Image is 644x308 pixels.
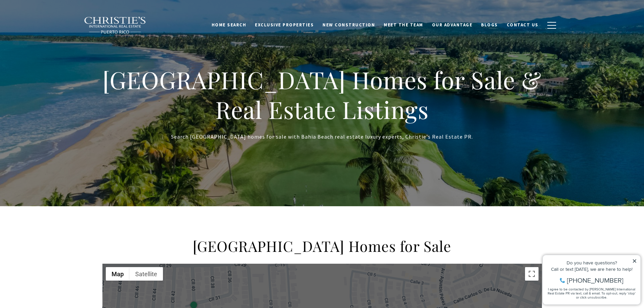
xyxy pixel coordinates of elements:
span: Exclusive Properties [255,22,314,28]
span: [PHONE_NUMBER] [28,32,84,39]
div: Call or text [DATE], we are here to help! [7,22,98,26]
a: Our Advantage [428,19,477,31]
a: Exclusive Properties [251,19,318,31]
a: Meet the Team [379,19,428,31]
h2: [GEOGRAPHIC_DATA] Homes for Sale [102,237,542,256]
span: [GEOGRAPHIC_DATA] Homes for Sale & Real Estate Listings [102,64,542,125]
span: I agree to be contacted by [PERSON_NAME] International Real Estate PR via text, call & email. To ... [8,42,96,54]
a: Blogs [477,19,502,31]
a: Home Search [207,19,251,31]
button: Show satellite imagery [129,267,163,281]
button: Show street map [106,267,129,281]
div: Do you have questions? [7,15,98,20]
span: Blogs [481,22,498,28]
span: Our Advantage [432,22,473,28]
a: New Construction [318,19,379,31]
img: Christie's International Real Estate black text logo [84,17,147,34]
button: button [543,16,560,35]
span: New Construction [323,22,375,28]
button: Toggle fullscreen view [525,267,539,281]
span: Search [GEOGRAPHIC_DATA] homes for sale with Bahia Beach real estate luxury experts, Christie's R... [171,133,473,140]
span: Contact Us [507,22,539,28]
